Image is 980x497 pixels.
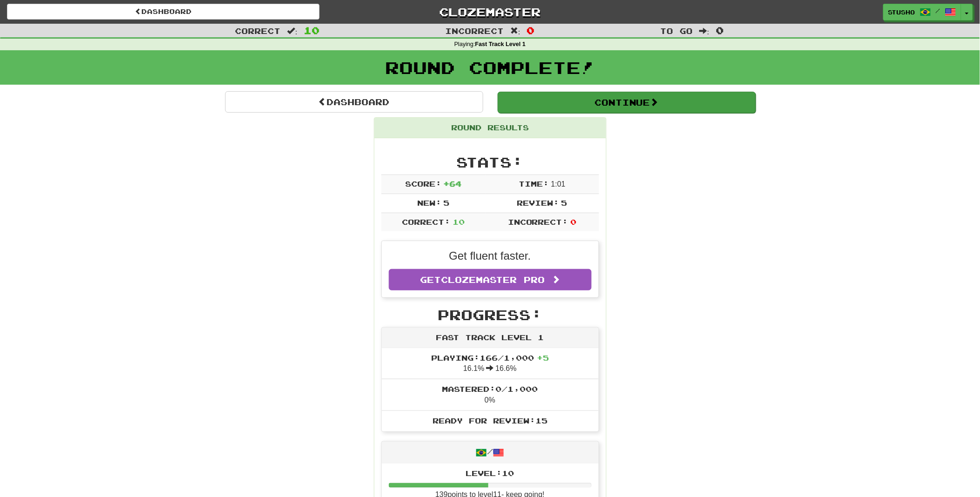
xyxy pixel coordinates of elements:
span: 5 [561,198,567,207]
span: New: [417,198,441,207]
span: Correct: [402,217,450,226]
span: 0 [570,217,576,226]
span: / [936,7,940,14]
span: Level: 10 [466,469,514,477]
span: + 5 [537,353,549,362]
span: + 64 [443,179,461,188]
span: Ready for Review: 15 [433,416,547,425]
span: 10 [304,25,320,36]
a: GetClozemaster Pro [389,269,592,290]
span: 1 : 0 1 [551,180,566,188]
li: 0% [382,379,599,411]
div: Round Results [374,118,606,138]
strong: Fast Track Level 1 [475,41,526,47]
span: Clozemaster Pro [441,275,545,285]
div: / [382,442,599,463]
span: : [287,27,298,35]
span: 0 [716,25,724,36]
span: : [510,27,520,35]
span: 10 [453,217,465,226]
a: Dashboard [225,91,483,113]
li: 16.1% 16.6% [382,348,599,380]
span: Playing: 166 / 1,000 [431,353,549,362]
h1: Round Complete! [3,58,977,77]
span: Review: [517,198,559,207]
span: Score: [405,179,441,188]
span: Mastered: 0 / 1,000 [442,384,538,393]
span: Time: [519,179,549,188]
div: Fast Track Level 1 [382,328,599,348]
a: Clozemaster [333,4,646,20]
h2: Progress: [381,307,599,322]
span: Incorrect [445,26,504,35]
a: Stusho / [883,4,961,20]
span: Correct [235,26,281,35]
span: Stusho [888,8,915,16]
span: Incorrect: [508,217,568,226]
span: : [700,27,710,35]
span: To go [660,26,693,35]
button: Continue [498,92,756,113]
a: Dashboard [7,4,320,20]
span: 0 [527,25,535,36]
p: Get fluent faster. [389,248,592,264]
h2: Stats: [381,154,599,170]
span: 5 [443,198,449,207]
